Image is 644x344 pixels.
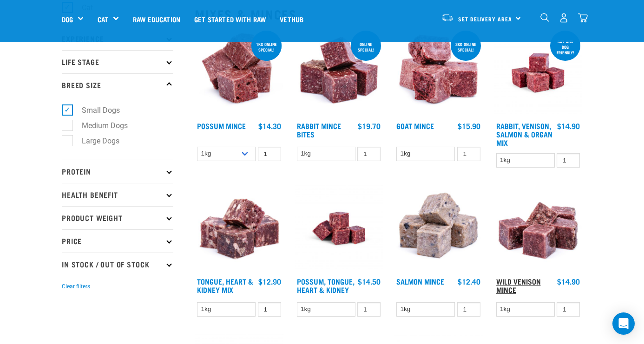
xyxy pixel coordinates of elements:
a: Rabbit, Venison, Salmon & Organ Mix [496,123,552,144]
div: $14.30 [258,122,281,130]
a: Possum Mince [197,123,246,128]
label: Large Dogs [67,135,123,147]
img: van-moving.png [441,13,453,22]
a: Cat [98,14,108,25]
img: 1102 Possum Mince 01 [195,29,283,117]
div: $14.50 [358,277,381,286]
input: 1 [557,302,580,317]
a: Goat Mince [396,123,434,128]
img: Rabbit Venison Salmon Organ 1688 [494,29,583,117]
p: Product Weight [62,206,173,229]
img: Pile Of Cubed Wild Venison Mince For Pets [494,184,583,273]
input: 1 [258,302,281,317]
div: 1kg online special! [251,37,282,57]
label: Small Dogs [67,104,124,116]
span: Set Delivery Area [458,17,512,20]
p: Breed Size [62,73,173,97]
a: Tongue, Heart & Kidney Mix [197,279,253,292]
img: home-icon@2x.png [578,13,588,23]
p: In Stock / Out Of Stock [62,253,173,276]
img: Whole Minced Rabbit Cubes 01 [295,29,383,117]
a: Vethub [273,0,310,38]
div: $12.90 [258,277,281,286]
div: $14.90 [557,277,580,286]
div: $12.40 [458,277,480,286]
p: Price [62,229,173,253]
input: 1 [357,302,381,317]
img: user.png [559,13,569,23]
input: 1 [357,147,381,161]
button: Clear filters [62,282,90,291]
a: Possum, Tongue, Heart & Kidney [297,279,355,292]
div: Open Intercom Messenger [612,312,635,335]
a: Wild Venison Mince [496,279,541,292]
input: 1 [557,153,580,168]
img: 1141 Salmon Mince 01 [394,184,483,273]
div: ONLINE SPECIAL! [351,37,381,57]
div: $15.90 [458,122,480,130]
div: 3kg online special! [451,37,481,57]
a: Get started with Raw [187,0,273,38]
img: Possum Tongue Heart Kidney 1682 [295,184,383,273]
input: 1 [457,147,480,161]
div: Cat and dog friendly! [550,34,580,59]
p: Health Benefit [62,183,173,206]
div: $19.70 [358,122,381,130]
label: Medium Dogs [67,120,131,131]
div: $14.90 [557,122,580,130]
img: 1077 Wild Goat Mince 01 [394,29,483,117]
a: Rabbit Mince Bites [297,123,341,136]
a: Salmon Mince [396,279,444,283]
input: 1 [457,302,480,317]
input: 1 [258,147,281,161]
img: home-icon-1@2x.png [540,13,549,22]
p: Life Stage [62,50,173,73]
a: Dog [62,14,73,25]
img: 1167 Tongue Heart Kidney Mix 01 [195,184,283,273]
a: Raw Education [126,0,187,38]
p: Protein [62,160,173,183]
